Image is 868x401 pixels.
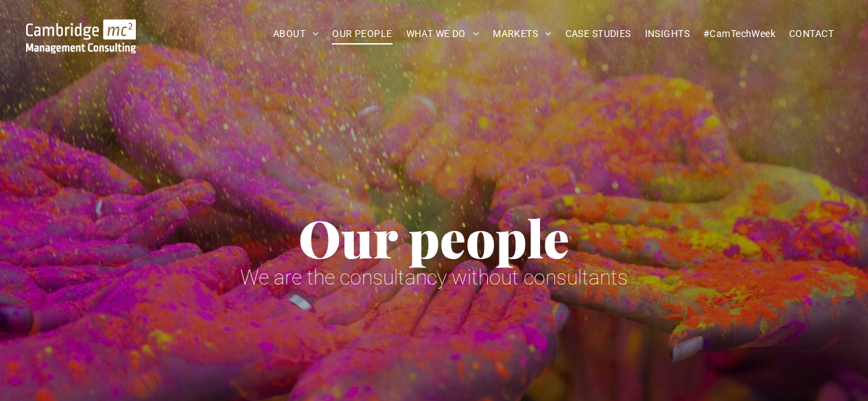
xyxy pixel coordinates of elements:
a: #CamTechWeek [696,23,782,45]
a: CONTACT [782,23,841,45]
a: WHAT WE DO [399,23,486,45]
a: MARKETS [486,23,558,45]
a: CASE STUDIES [559,23,638,45]
img: Cambridge MC Logo [26,19,137,53]
span: Our people [298,203,570,271]
a: ABOUT [266,23,326,45]
span: We are the consultancy without consultants [240,265,628,289]
a: OUR PEOPLE [325,23,399,45]
a: INSIGHTS [638,23,696,45]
